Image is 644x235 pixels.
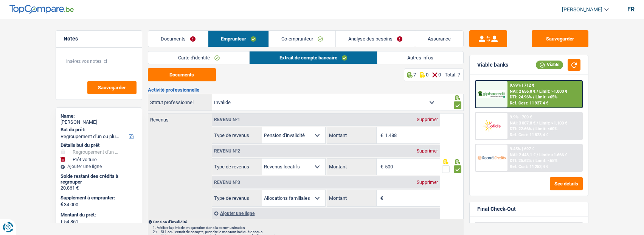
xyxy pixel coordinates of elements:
[327,127,377,143] label: Montant
[212,127,262,143] label: Type de revenus
[212,190,262,206] label: Type de revenus
[415,180,440,185] div: Supprimer
[148,31,208,47] a: Documents
[415,31,463,47] a: Assurance
[148,68,216,81] button: Documents
[415,149,440,153] div: Supprimer
[539,153,567,157] span: Limit: >1.666 €
[98,85,126,90] span: Sauvegarder
[532,30,588,47] button: Sauvegarder
[477,62,508,68] div: Viable banks
[161,230,463,234] li: Si 1 seul extrait de compte, prendre le montant indiqué dessus
[61,142,137,148] div: Détails but du prêt
[413,72,416,78] p: 7
[61,127,136,133] label: But du prêt:
[377,159,385,175] span: €
[537,153,538,157] span: /
[533,95,534,100] span: /
[510,153,535,157] span: NAI: 2 448,1 €
[212,149,242,153] div: Revenu nº2
[377,190,385,206] span: €
[157,226,463,230] li: Vérifier la période en question dans la communication
[537,121,538,126] span: /
[510,158,532,163] span: DTI: 25.62%
[535,158,557,163] span: Limit: <65%
[9,5,74,14] img: TopCompare Logo
[510,115,532,120] div: 9.9% | 709 €
[539,89,567,94] span: Limit: >1.000 €
[510,89,535,94] span: NAI: 2 656,8 €
[445,72,460,78] div: Total: 7
[212,180,242,185] div: Revenu nº3
[61,185,137,191] div: 20.861 €
[562,6,602,13] span: [PERSON_NAME]
[535,126,557,131] span: Limit: <60%
[148,114,212,122] label: Revenus
[327,159,377,175] label: Montant
[510,164,548,169] div: Ref. Cost: 11 253,4 €
[61,113,137,119] div: Name:
[533,126,534,131] span: /
[415,117,440,122] div: Supprimer
[438,72,441,78] p: 0
[269,31,335,47] a: Co-emprunteur
[535,95,557,100] span: Limit: <65%
[61,195,136,201] label: Supplément à emprunter:
[477,206,516,212] div: Final Check-Out
[250,51,377,64] a: Extrait de compte bancaire
[510,126,532,131] span: DTI: 22.66%
[61,119,137,125] div: [PERSON_NAME]
[148,87,464,92] h3: Activité professionnelle
[536,61,563,69] div: Viable
[510,146,534,151] div: 9.45% | 697 €
[148,51,250,64] a: Carte d'identité
[61,164,137,169] div: Ajouter une ligne
[212,208,440,219] div: Ajouter une ligne
[510,132,548,137] div: Ref. Cost: 11 823,4 €
[550,177,583,190] button: See details
[510,121,535,126] span: NAI: 3 007,8 €
[426,72,428,78] p: 0
[336,31,415,47] a: Analyse des besoins
[478,90,506,99] img: AlphaCredit
[61,201,63,207] span: €
[208,31,268,47] a: Emprunteur
[537,89,538,94] span: /
[539,121,567,126] span: Limit: >1.100 €
[212,159,262,175] label: Type de revenus
[212,117,242,122] div: Revenu nº1
[556,3,609,16] a: [PERSON_NAME]
[64,36,134,42] h5: Notes
[148,94,213,110] label: Statut professionnel
[478,151,506,165] img: Record Credits
[61,219,63,225] span: €
[478,119,506,133] img: Cofidis
[627,6,635,13] div: fr
[533,158,534,163] span: /
[377,51,463,64] a: Autres infos
[510,83,534,88] div: 9.99% | 712 €
[61,173,137,185] div: Solde restant des crédits à regrouper
[377,127,385,143] span: €
[61,212,136,218] label: Montant du prêt:
[87,81,137,94] button: Sauvegarder
[327,190,377,206] label: Montant
[153,220,463,224] p: Pension d'invalidité
[510,95,532,100] span: DTI: 24.96%
[510,101,548,106] div: Ref. Cost: 11 937,4 €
